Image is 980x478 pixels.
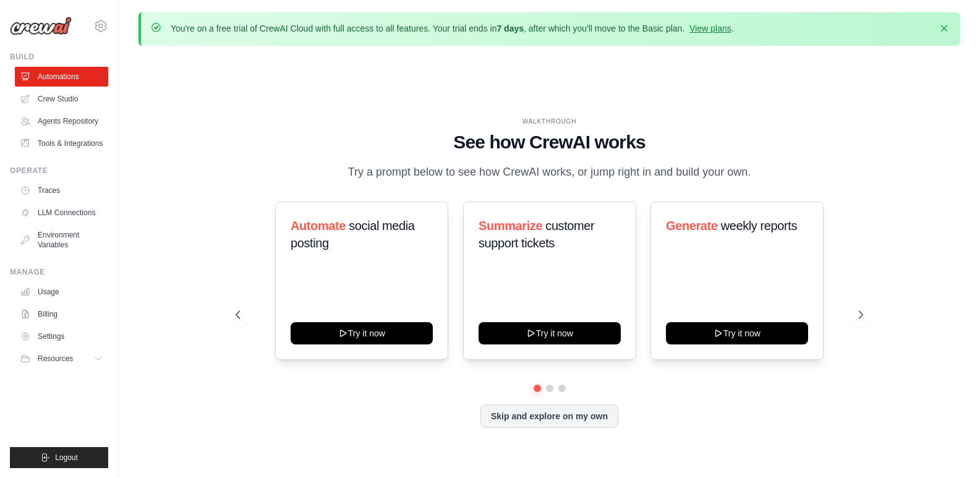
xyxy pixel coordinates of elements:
button: Logout [10,447,108,468]
a: Tools & Integrations [15,134,108,153]
a: Environment Variables [15,225,108,255]
button: Skip and explore on my own [480,404,618,428]
img: Logo [10,17,72,35]
a: Agents Repository [15,111,108,131]
a: LLM Connections [15,203,108,223]
div: WALKTHROUGH [236,117,863,126]
button: Try it now [666,322,808,344]
a: View plans [689,23,731,33]
span: Summarize [479,219,542,233]
div: Build [10,52,108,62]
h1: See how CrewAI works [236,131,863,153]
span: customer support tickets [479,219,594,250]
button: Resources [15,349,108,369]
p: You're on a free trial of CrewAI Cloud with full access to all features. Your trial ends in , aft... [171,22,734,35]
div: Manage [10,267,108,277]
a: Automations [15,67,108,87]
span: weekly reports [721,219,797,233]
strong: 7 days [496,23,524,33]
span: Logout [55,453,78,463]
a: Traces [15,181,108,200]
button: Try it now [479,322,621,344]
a: Usage [15,282,108,302]
span: Automate [291,219,346,233]
div: Operate [10,166,108,176]
span: social media posting [291,219,415,250]
span: Resources [38,354,73,364]
span: Generate [666,219,718,233]
p: Try a prompt below to see how CrewAI works, or jump right in and build your own. [342,163,757,181]
a: Billing [15,304,108,324]
a: Crew Studio [15,89,108,109]
a: Settings [15,326,108,346]
button: Try it now [291,322,433,344]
